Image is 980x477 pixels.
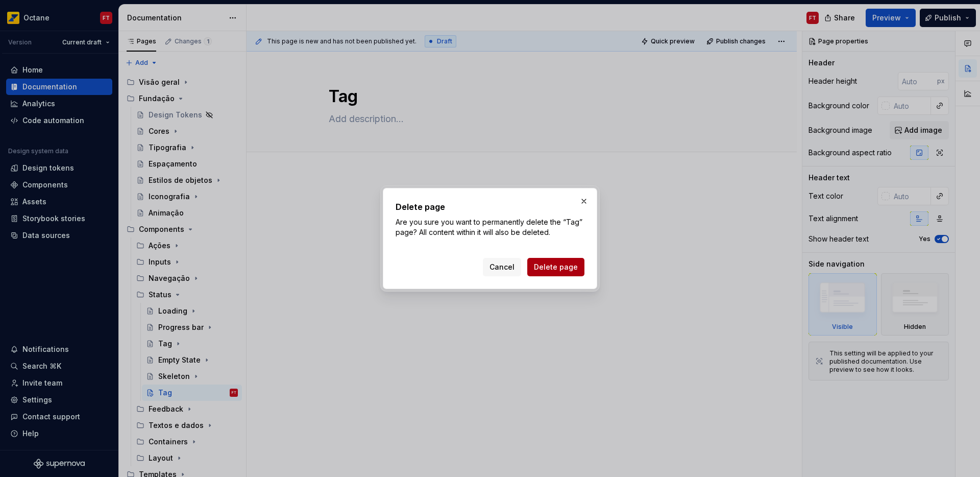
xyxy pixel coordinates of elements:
span: Cancel [489,262,514,272]
span: Delete page [534,262,578,272]
p: Are you sure you want to permanently delete the “Tag” page? All content within it will also be de... [396,217,584,237]
h2: Delete page [396,201,584,213]
button: Delete page [527,258,584,276]
button: Cancel [483,258,521,276]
